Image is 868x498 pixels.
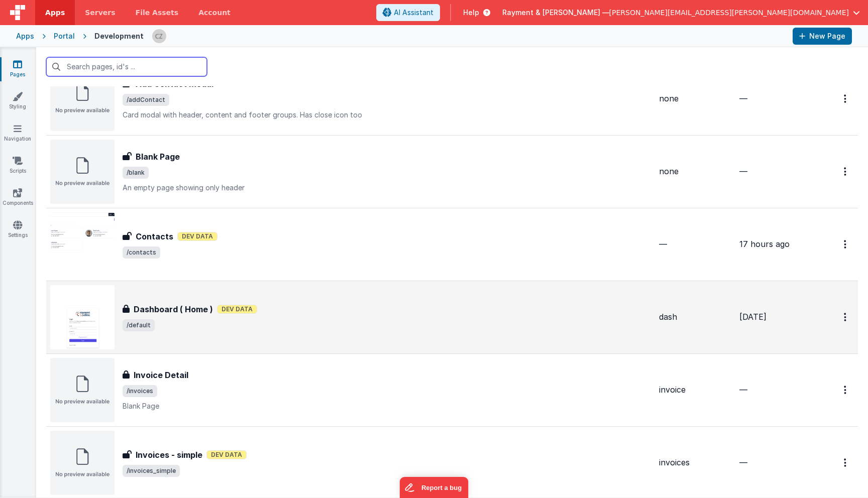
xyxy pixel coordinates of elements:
span: /invoices [123,385,157,397]
button: Options [838,88,854,109]
h3: Invoice Detail [134,369,188,381]
button: Rayment & [PERSON_NAME] — [PERSON_NAME][EMAIL_ADDRESS][PERSON_NAME][DOMAIN_NAME] [502,8,860,18]
button: Options [838,234,854,255]
div: invoices [659,457,731,468]
input: Search pages, id's ... [46,57,207,76]
span: [DATE] [739,312,767,322]
span: File Assets [136,8,179,18]
p: Card modal with header, content and footer groups. Has close icon too [123,110,651,120]
span: AI Assistant [394,8,433,18]
span: Servers [85,8,115,18]
span: [PERSON_NAME][EMAIL_ADDRESS][PERSON_NAME][DOMAIN_NAME] [609,8,849,18]
span: Rayment & [PERSON_NAME] — [502,8,609,18]
span: — [659,239,667,249]
span: Dev Data [206,450,247,459]
h3: Dashboard ( Home ) [134,303,213,315]
span: Help [463,8,479,18]
button: Options [838,452,854,473]
h3: Contacts [136,230,173,242]
span: — [739,385,747,395]
p: Blank Page [123,401,651,411]
button: AI Assistant [376,4,440,21]
span: Dev Data [177,232,218,241]
img: b4a104e37d07c2bfba7c0e0e4a273d04 [152,29,166,43]
iframe: Marker.io feedback button [400,477,469,498]
span: /default [123,319,155,331]
div: Development [94,31,144,41]
div: Portal [54,31,75,41]
div: invoice [659,384,731,396]
button: Options [838,307,854,327]
button: New Page [793,28,852,45]
p: An empty page showing only header [123,183,651,193]
span: — [739,457,747,467]
div: Apps [16,31,34,41]
span: Dev Data [217,305,257,314]
span: — [739,93,747,103]
span: /blank [123,167,149,179]
span: /invoices_simple [123,465,180,477]
span: 17 hours ago [739,239,790,249]
div: none [659,93,731,104]
div: dash [659,311,731,323]
span: /contacts [123,246,160,259]
div: none [659,166,731,177]
span: — [739,166,747,176]
h3: Invoices - simple [136,449,202,461]
span: Apps [45,8,65,18]
button: Options [838,161,854,182]
button: Options [838,380,854,400]
h3: Blank Page [136,151,180,163]
span: /addContact [123,94,169,106]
